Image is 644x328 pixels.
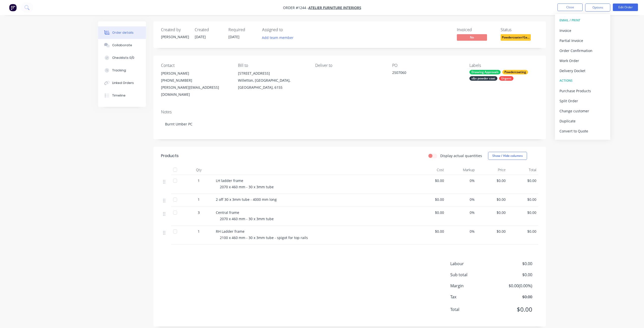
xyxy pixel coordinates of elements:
div: Bill to [238,63,307,68]
button: Add team member [259,34,296,41]
div: Delivery Docket [559,67,606,74]
div: Purchase Products [559,87,606,95]
button: Order details [98,26,146,39]
div: Products [161,153,179,159]
div: [PHONE_NUMBER] [161,77,230,84]
div: Status [501,27,538,32]
div: Work Order [559,57,606,64]
span: Total [450,306,495,312]
button: ACTIONS [555,76,610,86]
span: Tax [450,294,495,300]
div: Change customer [559,107,606,115]
button: Timeline [98,89,146,102]
button: Invoice [555,25,610,35]
span: $0.00 [479,178,506,183]
div: [PERSON_NAME] [161,70,230,77]
button: Duplicate [555,116,610,126]
div: Archive [559,137,606,145]
button: Linked Orders [98,77,146,89]
span: 1 [198,197,200,202]
span: $0.00 [495,261,532,267]
label: Display actual quantities [440,153,482,158]
span: $0.00 [510,178,537,183]
span: $0.00 [417,210,444,215]
button: Delivery Docket [555,66,610,76]
span: $0.00 [495,272,532,278]
button: Purchase Products [555,86,610,96]
div: Drawing Approvals [469,70,501,74]
div: [PERSON_NAME][EMAIL_ADDRESS][DOMAIN_NAME] [161,84,230,98]
button: Archive [555,136,610,146]
div: Willetton, [GEOGRAPHIC_DATA], [GEOGRAPHIC_DATA], 6155 [238,77,307,91]
div: [PERSON_NAME] [161,34,189,39]
span: Margin [450,283,495,289]
div: Invoiced [457,27,495,32]
div: Burnt Umber PC [161,116,538,132]
span: Powdercoater/Ga... [501,34,531,40]
span: $0.00 [417,197,444,202]
div: PO [392,63,461,68]
span: $0.00 [479,210,506,215]
span: 0% [448,197,475,202]
div: Assigned to [262,27,312,32]
div: Created by [161,27,189,32]
span: RH Ladder frame [216,229,245,234]
button: Options [585,4,610,12]
span: $0.00 [495,294,532,300]
span: 2 off 30 x 3mm tube - 4000 mm long [216,197,277,202]
div: Deliver to [315,63,384,68]
div: Price [477,165,508,175]
button: Work Order [555,56,610,66]
span: $0.00 [417,178,444,183]
div: Created [195,27,222,32]
button: Convert to Quote [555,126,610,136]
div: Powdercoating [502,70,528,74]
button: Order Confirmation [555,45,610,56]
span: 2070 x 460 mm - 30 x 3mm tube [220,184,274,189]
div: Labels [469,63,538,68]
button: Close [557,4,583,11]
span: $0.00 [479,229,506,234]
div: Required [228,27,256,32]
div: Total [508,165,539,175]
span: 1 [198,229,200,234]
span: [DATE] [228,34,239,39]
span: 2100 x 460 mm - 30 x 3mm tube - spigot for top rails [220,235,308,240]
span: No [457,34,487,40]
div: Duplicate [559,117,606,125]
div: Convert to Quote [559,127,606,135]
img: Factory [9,4,17,11]
div: Cost [415,165,446,175]
span: $0.00 [510,229,537,234]
span: Central frame [216,210,239,215]
div: Timeline [112,93,126,98]
div: Contact [161,63,230,68]
div: Urgent [499,76,513,81]
span: Order #1244 - [283,5,308,10]
span: $0.00 [510,210,537,215]
div: Tracking [112,68,126,73]
div: Collaborate [112,43,132,48]
button: Collaborate [98,39,146,52]
button: Tracking [98,64,146,77]
span: Sub total [450,272,495,278]
span: $0.00 [510,197,537,202]
span: $0.00 [495,305,532,314]
div: Partial Invoice [559,37,606,44]
span: 0% [448,229,475,234]
span: $0.00 [479,197,506,202]
span: LH ladder frame [216,178,243,183]
div: EMAIL / PRINT [559,17,606,24]
div: Split Order [559,97,606,105]
button: Checklists 0/0 [98,52,146,64]
a: Atelier Furniture Interiors [308,5,361,10]
button: Split Order [555,96,610,106]
iframe: Intercom live chat [627,311,639,323]
div: Order details [112,30,134,35]
div: ACTIONS [559,77,606,84]
span: 0% [448,210,475,215]
div: 2507060 [392,70,455,77]
div: Order Confirmation [559,47,606,54]
div: [STREET_ADDRESS] [238,70,307,77]
div: [PERSON_NAME][PHONE_NUMBER][PERSON_NAME][EMAIL_ADDRESS][DOMAIN_NAME] [161,70,230,98]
